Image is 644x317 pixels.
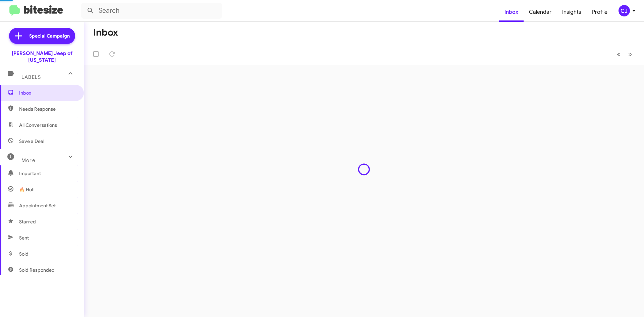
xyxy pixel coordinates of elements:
button: Previous [613,47,625,61]
span: Sent [19,234,29,241]
nav: Page navigation example [613,47,636,61]
span: Needs Response [19,106,76,112]
h1: Inbox [93,27,118,38]
span: More [21,157,35,163]
span: » [628,50,632,58]
span: Inbox [19,90,76,96]
a: Inbox [499,2,524,22]
span: Labels [21,74,41,80]
div: CJ [619,5,630,16]
span: Important [19,170,76,177]
span: Special Campaign [29,33,70,39]
span: Appointment Set [19,202,56,209]
input: Search [81,3,222,19]
a: Special Campaign [9,28,75,44]
span: Save a Deal [19,138,44,145]
span: Sold [19,251,29,257]
span: « [617,50,621,58]
span: All Conversations [19,122,57,128]
button: CJ [613,5,637,16]
a: Calendar [524,2,557,22]
span: Starred [19,218,36,225]
button: Next [624,47,636,61]
a: Insights [557,2,587,22]
span: Sold Responded [19,267,55,273]
span: 🔥 Hot [19,186,34,193]
a: Profile [587,2,613,22]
